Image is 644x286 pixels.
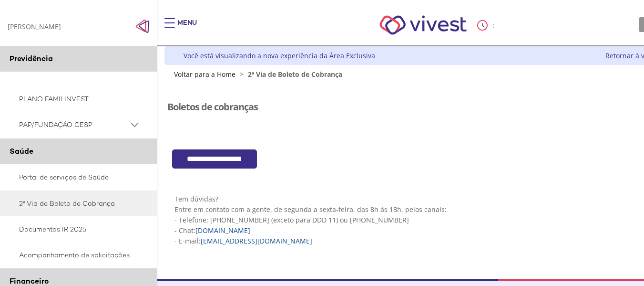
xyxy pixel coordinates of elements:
[174,70,235,79] a: Voltar para a Home
[135,19,150,33] span: Click to close side navigation.
[19,119,129,131] span: PAP/FUNDAÇÃO CESP
[177,18,197,37] div: Menu
[8,22,61,31] div: [PERSON_NAME]
[10,146,33,156] span: Saúde
[167,102,258,112] h3: Boletos de cobranças
[369,5,477,45] img: Vivest
[477,20,496,31] div: :
[10,53,53,64] span: Previdência
[201,236,312,245] a: [EMAIL_ADDRESS][DOMAIN_NAME]
[135,19,150,33] img: Fechar menu
[10,276,49,286] span: Financeiro
[184,51,375,60] div: Você está visualizando a nova experiência da Área Exclusiva
[248,70,342,79] span: 2ª Via de Boleto de Cobrança
[237,70,246,79] span: >
[195,226,250,235] a: [DOMAIN_NAME]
